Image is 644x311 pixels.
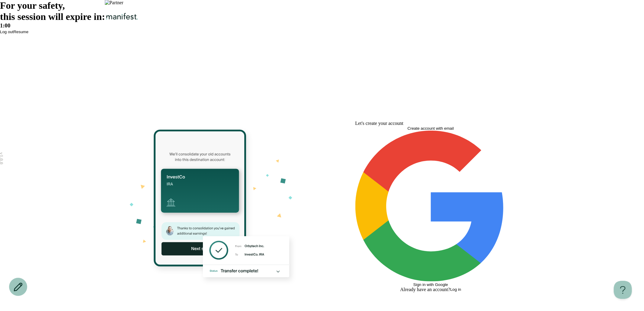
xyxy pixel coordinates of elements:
span: Create account with email [408,126,454,131]
button: Create account with email [355,126,506,131]
img: Manifest [105,13,139,20]
div: Logo [105,13,540,21]
h1: Let's create your account [355,121,404,126]
iframe: Toggle Customer Support [614,281,632,299]
button: Sign in with Google [355,131,506,287]
span: Already have an account? [400,287,450,292]
button: Log in [450,287,461,292]
span: Sign in with Google [413,282,448,287]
